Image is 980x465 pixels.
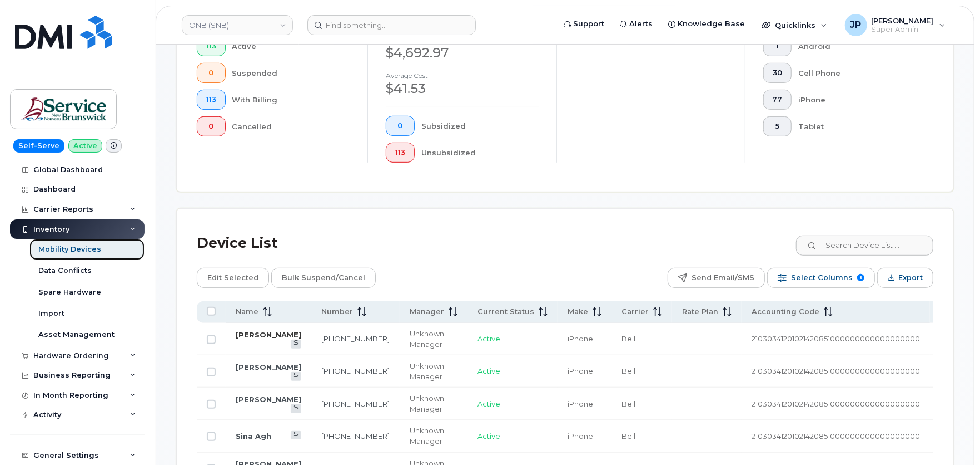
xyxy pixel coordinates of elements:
span: iPhone [568,432,593,440]
span: Bell [621,366,635,375]
span: 113 [395,148,405,157]
input: Find something... [307,15,476,35]
div: iPhone [798,90,916,110]
a: View Last Bill [291,340,301,348]
div: Active [232,36,350,56]
button: Bulk Suspend/Cancel [271,268,376,288]
span: 0 [206,68,216,77]
span: Active [477,366,500,375]
span: Bell [621,334,635,343]
span: 0 [395,121,405,130]
span: Quicklinks [775,21,815,30]
button: 0 [386,116,415,136]
span: 9 [857,274,864,281]
a: [PERSON_NAME] [236,363,301,371]
button: Send Email/SMS [668,268,765,288]
div: $41.53 [386,79,538,98]
span: Knowledge Base [678,18,745,30]
a: Alerts [612,13,660,35]
span: Edit Selected [207,270,258,286]
span: 77 [773,95,783,104]
span: [PERSON_NAME] [872,16,934,25]
div: Cancelled [232,116,350,136]
span: 113 [206,95,216,104]
span: 5 [773,122,783,131]
span: Carrier [621,307,649,317]
span: Active [477,399,500,408]
span: Bell [621,399,635,408]
a: [PERSON_NAME] [236,330,301,339]
div: Device List [197,229,278,258]
button: 30 [763,63,792,83]
button: 113 [386,143,415,163]
span: iPhone [568,399,593,408]
div: Subsidized [421,116,539,136]
span: 30 [773,68,783,77]
span: 0 [206,122,216,131]
div: Unknown Manager [410,393,457,414]
span: JP [850,18,862,32]
a: [PHONE_NUMBER] [321,399,390,408]
span: Accounting Code [752,307,819,317]
span: Active [477,334,500,343]
a: [PHONE_NUMBER] [321,334,390,343]
a: View Last Bill [291,404,301,413]
div: Unknown Manager [410,425,457,446]
div: Android [798,36,916,56]
button: 77 [763,90,792,110]
span: 21030341201021420851000000000000000000 [752,399,920,408]
span: iPhone [568,334,593,343]
div: Cell Phone [798,63,916,83]
button: 0 [197,63,226,83]
button: 113 [197,90,226,110]
a: [PHONE_NUMBER] [321,366,390,375]
button: Select Columns 9 [767,268,875,288]
a: Support [556,13,612,35]
span: Bulk Suspend/Cancel [282,270,365,286]
span: Bell [621,432,635,440]
span: Manager [410,307,444,317]
span: Alerts [629,18,653,30]
a: ONB (SNB) [182,15,293,35]
span: Name [236,307,258,317]
a: [PERSON_NAME] [236,395,301,404]
button: 0 [197,116,226,136]
button: 5 [763,116,792,136]
div: Suspended [232,63,350,83]
input: Search Device List ... [796,236,933,256]
div: Unknown Manager [410,361,457,381]
button: 113 [197,36,226,56]
span: Number [321,307,353,317]
a: [PHONE_NUMBER] [321,432,390,440]
div: With Billing [232,90,350,110]
span: Make [568,307,588,317]
a: View Last Bill [291,431,301,439]
div: Jeremy Price [837,14,953,36]
a: Sina Agh [236,432,271,440]
span: iPhone [568,366,593,375]
span: Select Columns [791,270,853,286]
span: 21030341201021420851000000000000000000 [752,334,920,343]
span: 113 [206,42,216,51]
span: Export [898,270,923,286]
span: 21030341201021420851000000000000000000 [752,366,920,375]
div: Tablet [798,116,916,136]
button: 1 [763,36,792,56]
span: Current Status [477,307,534,317]
span: 1 [773,42,783,51]
a: View Last Bill [291,372,301,380]
span: Super Admin [872,25,934,34]
div: Unknown Manager [410,329,457,349]
span: 21030341201021420851000000000000000000 [752,432,920,440]
span: Send Email/SMS [692,270,754,286]
div: Unsubsidized [421,143,539,163]
button: Edit Selected [197,268,269,288]
button: Export [877,268,933,288]
a: Knowledge Base [660,13,753,35]
span: Support [573,18,604,30]
h4: Average cost [386,72,538,79]
span: Active [477,432,500,440]
span: Rate Plan [682,307,718,317]
div: Quicklinks [754,14,835,36]
div: $4,692.97 [386,43,538,62]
